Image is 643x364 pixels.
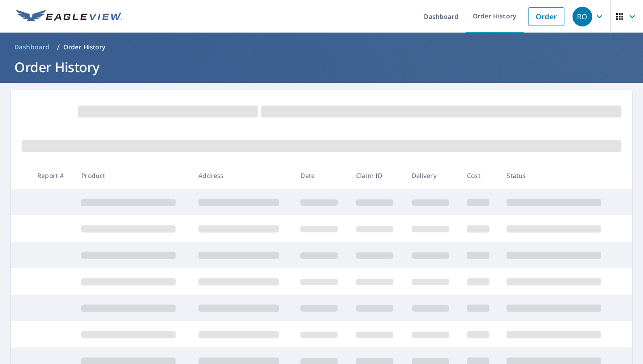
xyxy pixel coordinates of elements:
[14,43,50,52] span: Dashboard
[293,162,349,189] th: Date
[528,7,564,26] a: Order
[16,10,122,23] img: EV Logo
[460,162,499,189] th: Cost
[57,42,60,52] li: /
[349,162,405,189] th: Claim ID
[11,58,632,76] h1: Order History
[499,162,617,189] th: Status
[74,162,191,189] th: Product
[11,40,632,54] nav: breadcrumb
[405,162,460,189] th: Delivery
[573,7,592,26] div: RO
[30,162,74,189] th: Report #
[11,40,53,54] a: Dashboard
[63,43,106,52] p: Order History
[191,162,293,189] th: Address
